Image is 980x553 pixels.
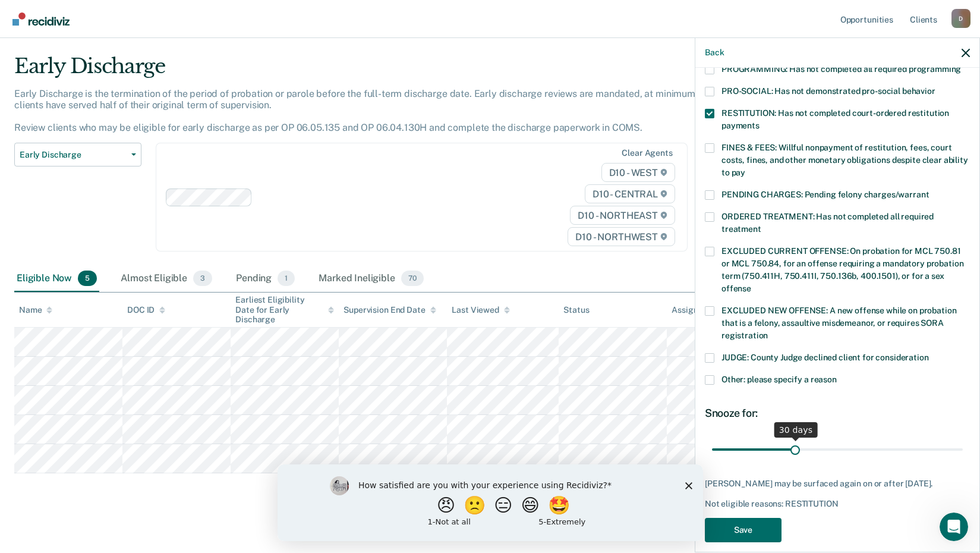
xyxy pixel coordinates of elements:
button: Back [705,48,724,58]
span: EXCLUDED NEW OFFENSE: A new offense while on probation that is a felony, assaultive misdemeanor, ... [721,306,956,340]
div: Pending [234,266,297,292]
div: Marked Ineligible [316,266,426,292]
span: D10 - NORTHEAST [570,206,675,225]
div: [PERSON_NAME] may be surfaced again on or after [DATE]. [705,479,970,489]
div: Eligible Now [14,266,99,292]
span: 1 [278,271,295,286]
div: Last Viewed [452,305,509,315]
span: Early Discharge [20,150,127,160]
span: D10 - NORTHWEST [568,227,675,246]
span: Other: please specify a reason [721,375,837,384]
span: PENDING CHARGES: Pending felony charges/warrant [721,190,929,199]
p: Early Discharge is the termination of the period of probation or parole before the full-term disc... [14,88,721,134]
span: JUDGE: County Judge declined client for consideration [721,353,929,362]
div: DOC ID [127,305,165,315]
div: Almost Eligible [118,266,215,292]
div: 30 days [774,422,818,438]
div: Snooze for: [705,407,970,420]
span: EXCLUDED CURRENT OFFENSE: On probation for MCL 750.81 or MCL 750.84, for an offense requiring a m... [721,246,963,293]
div: Early Discharge [14,54,749,88]
span: D10 - CENTRAL [585,184,675,203]
div: Clear agents [622,148,672,158]
iframe: Intercom live chat [940,513,968,541]
div: Earliest Eligibility Date for Early Discharge [235,295,334,325]
button: Profile dropdown button [951,9,970,28]
span: 70 [401,271,424,286]
span: FINES & FEES: Willful nonpayment of restitution, fees, court costs, fines, and other monetary obl... [721,143,968,177]
div: Name [19,305,52,315]
span: D10 - WEST [601,163,675,182]
span: PRO-SOCIAL: Has not demonstrated pro-social behavior [721,86,935,96]
span: ORDERED TREATMENT: Has not completed all required treatment [721,212,934,234]
span: 3 [193,271,212,286]
span: RESTITUTION: Has not completed court-ordered restitution payments [721,108,949,130]
button: Save [705,518,782,542]
div: Status [563,305,589,315]
div: Not eligible reasons: RESTITUTION [705,499,970,509]
div: Supervision End Date [344,305,436,315]
div: D [951,9,970,28]
img: Recidiviz [12,12,70,26]
span: 5 [78,271,97,286]
iframe: Survey by Kim from Recidiviz [278,464,703,541]
span: PROGRAMMING: Has not completed all required programming [721,64,961,74]
div: Assigned to [672,305,727,315]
